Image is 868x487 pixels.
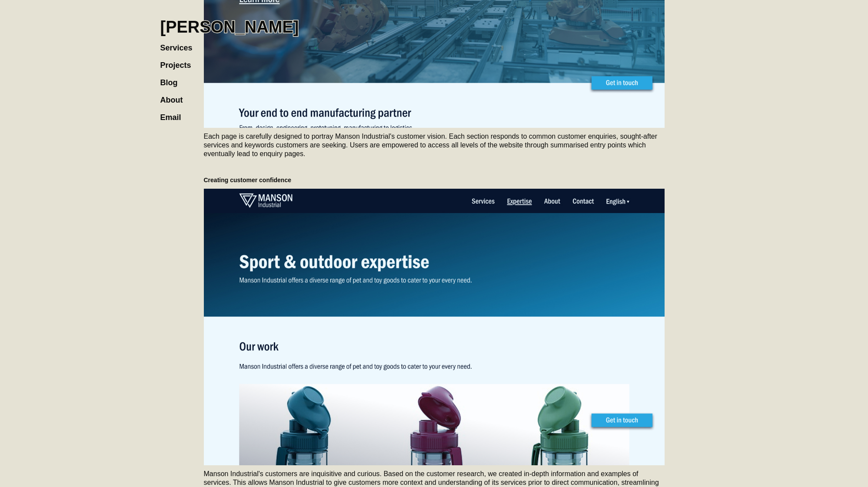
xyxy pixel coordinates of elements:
[160,17,299,37] h1: [PERSON_NAME]
[160,9,299,37] a: home
[160,52,200,70] a: Projects
[160,35,201,52] a: Services
[160,104,190,122] a: Email
[160,87,192,104] a: About
[204,176,665,184] h5: Creating customer confidence
[204,163,665,171] p: ‍
[204,132,665,158] p: Each page is carefully designed to portray Manson Industrial's customer vision. Each section resp...
[160,70,186,87] a: Blog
